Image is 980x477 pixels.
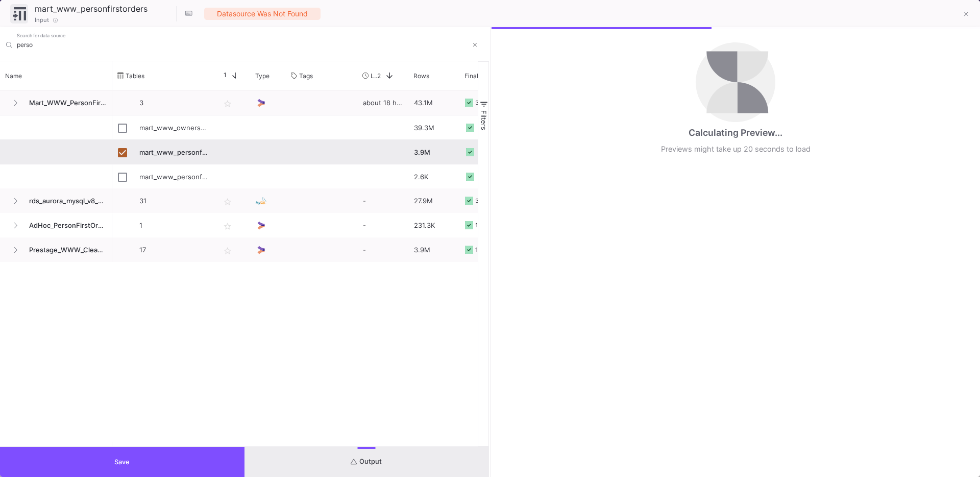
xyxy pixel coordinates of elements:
[696,42,775,122] img: loading.svg
[408,140,459,164] div: 3.9M
[244,447,489,477] button: Output
[112,115,704,139] div: Press SPACE to select this row.
[219,71,227,80] span: 1
[256,245,266,255] img: UI Model
[351,458,382,465] span: Output
[139,116,209,140] div: mart_www_ownership
[139,238,209,262] p: 17
[179,4,199,24] button: Hotkeys List
[256,98,266,108] img: UI Model
[371,72,377,80] span: Last Used
[357,237,408,262] div: -
[413,72,429,80] span: Rows
[17,41,468,49] input: Search for name, tables, ...
[256,220,266,231] img: UI Model
[357,213,408,237] div: -
[255,72,269,80] span: Type
[408,164,459,188] div: 2.6K
[689,126,782,139] div: Calculating Preview...
[35,16,49,24] span: Input
[408,213,459,237] div: 231.3K
[408,188,459,213] div: 27.9M
[475,189,479,213] div: 3
[299,72,313,80] span: Tags
[126,72,144,80] span: Tables
[357,90,408,115] div: about 18 hours ago
[204,8,321,20] div: Datasource was not found
[475,238,478,262] div: 1
[112,164,704,188] div: Press SPACE to select this row.
[139,91,209,115] p: 3
[23,91,107,115] span: Mart_WWW_PersonFirstOrders
[408,90,459,115] div: 43.1M
[377,72,381,80] span: 2
[661,144,811,155] div: Previews might take up 20 seconds to load
[112,139,704,164] div: Press SPACE to deselect this row.
[357,188,408,213] div: -
[139,213,209,237] p: 1
[464,64,547,87] div: Final Status
[139,189,209,213] p: 31
[480,110,488,130] span: Filters
[408,237,459,262] div: 3.9M
[408,115,459,139] div: 39.3M
[475,213,478,237] div: 1
[475,91,479,115] div: 3
[32,2,175,15] input: Node Title...
[5,72,22,80] span: Name
[23,238,107,262] span: Prestage_WWW_CleanIntegrations
[139,140,209,164] div: mart_www_personfirstorders
[114,458,130,466] span: Save
[139,165,209,189] div: mart_www_personfirstorders_rto_prior_activity
[13,7,26,20] img: input-ui.svg
[23,189,107,213] span: rds_aurora_mysql_v8_spspitfireaudio
[23,213,107,237] span: AdHoc_PersonFirstOrders
[256,197,266,205] img: MySQL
